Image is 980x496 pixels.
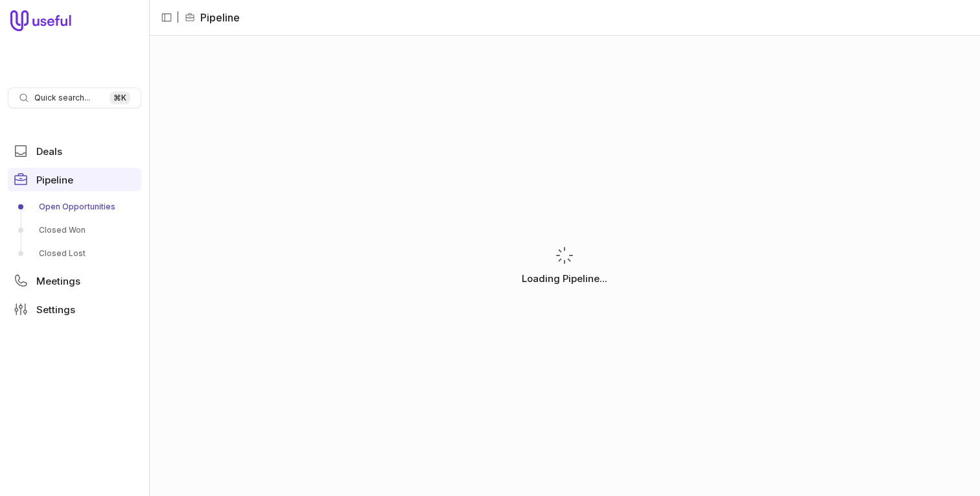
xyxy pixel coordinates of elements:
kbd: ⌘ K [110,91,130,104]
span: Settings [36,305,75,314]
span: Quick search... [34,93,90,103]
li: Pipeline [185,10,240,25]
a: Pipeline [8,168,141,191]
a: Open Opportunities [8,196,141,217]
span: Pipeline [36,175,73,185]
div: Pipeline submenu [8,196,141,264]
span: | [176,10,180,25]
a: Deals [8,139,141,163]
span: Meetings [36,276,80,286]
a: Closed Won [8,220,141,241]
button: Collapse sidebar [157,8,176,27]
p: Loading Pipeline... [522,271,607,287]
a: Meetings [8,269,141,292]
a: Settings [8,298,141,321]
span: Deals [36,147,62,156]
a: Closed Lost [8,243,141,264]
